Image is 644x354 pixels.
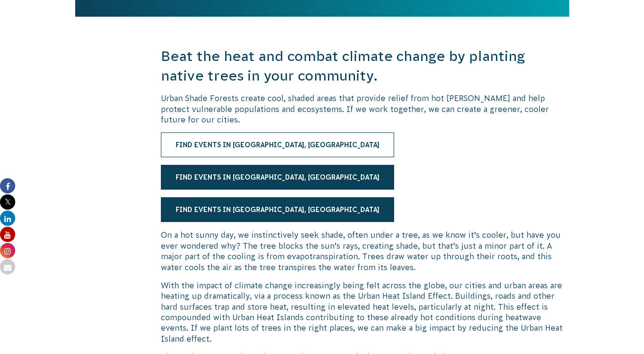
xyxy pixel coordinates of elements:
p: With the impact of climate change increasingly being felt across the globe, our cities and urban ... [161,280,569,344]
a: Find events in [GEOGRAPHIC_DATA], [GEOGRAPHIC_DATA] [161,197,394,222]
p: On a hot sunny day, we instinctively seek shade, often under a tree, as we know it’s cooler, but ... [161,230,569,273]
a: Find events in [GEOGRAPHIC_DATA], [GEOGRAPHIC_DATA] [161,165,394,190]
a: Find events in [GEOGRAPHIC_DATA], [GEOGRAPHIC_DATA] [161,132,394,157]
p: Urban Shade Forests create cool, shaded areas that provide relief from hot [PERSON_NAME] and help... [161,93,569,125]
h3: Beat the heat and combat climate change by planting native trees in your community. [161,47,569,85]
